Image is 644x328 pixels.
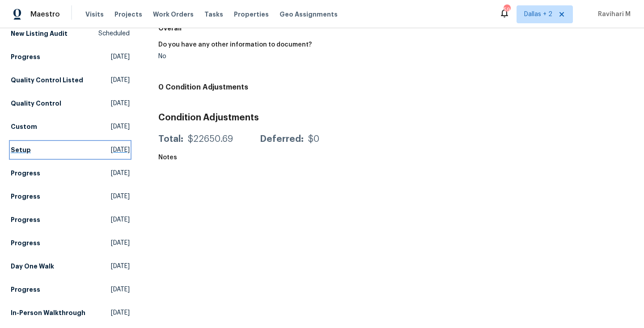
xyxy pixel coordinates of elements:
h5: Quality Control [11,99,61,108]
div: 59 [504,5,510,14]
a: New Listing AuditScheduled [11,26,130,42]
h5: Day One Walk [11,262,54,271]
span: Scheduled [98,29,130,38]
span: Tasks [204,11,223,17]
span: Properties [234,10,269,19]
a: Custom[DATE] [11,119,130,135]
h5: Custom [11,122,37,131]
h4: 0 Condition Adjustments [158,83,633,92]
a: Quality Control Listed[DATE] [11,72,130,88]
h5: Progress [11,52,40,61]
h5: Setup [11,145,31,154]
span: Ravihari M [594,10,631,19]
div: Deferred: [260,135,304,144]
a: Progress[DATE] [11,49,130,65]
span: [DATE] [111,145,130,154]
span: [DATE] [111,76,130,85]
h3: Condition Adjustments [158,113,633,122]
span: Visits [85,10,104,19]
h5: Progress [11,192,40,201]
h5: Quality Control Listed [11,76,83,85]
h5: Progress [11,169,40,178]
span: [DATE] [111,52,130,61]
span: [DATE] [111,285,130,294]
h5: Progress [11,285,40,294]
a: Progress[DATE] [11,212,130,228]
span: Projects [114,10,142,19]
span: Maestro [30,10,60,19]
span: Dallas + 2 [524,10,552,19]
h5: In-Person Walkthrough [11,308,85,317]
h5: Progress [11,239,40,247]
h5: Progress [11,215,40,224]
h5: Overall [158,24,633,33]
a: Progress[DATE] [11,188,130,204]
span: [DATE] [111,122,130,131]
span: [DATE] [111,99,130,108]
div: $22650.69 [188,135,233,144]
span: [DATE] [111,169,130,178]
span: [DATE] [111,192,130,201]
span: [DATE] [111,308,130,317]
a: Setup[DATE] [11,142,130,158]
a: Progress[DATE] [11,235,130,251]
h5: New Listing Audit [11,29,68,38]
span: Work Orders [153,10,194,19]
a: Progress[DATE] [11,165,130,181]
h5: Notes [158,154,177,161]
div: Total: [158,135,183,144]
a: Day One Walk[DATE] [11,258,130,274]
span: [DATE] [111,215,130,224]
a: Progress[DATE] [11,281,130,298]
h5: Do you have any other information to document? [158,42,312,48]
span: [DATE] [111,262,130,271]
div: No [158,53,389,60]
div: $0 [308,135,319,144]
span: Geo Assignments [280,10,338,19]
a: Quality Control[DATE] [11,95,130,111]
a: In-Person Walkthrough[DATE] [11,305,130,321]
span: [DATE] [111,239,130,247]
